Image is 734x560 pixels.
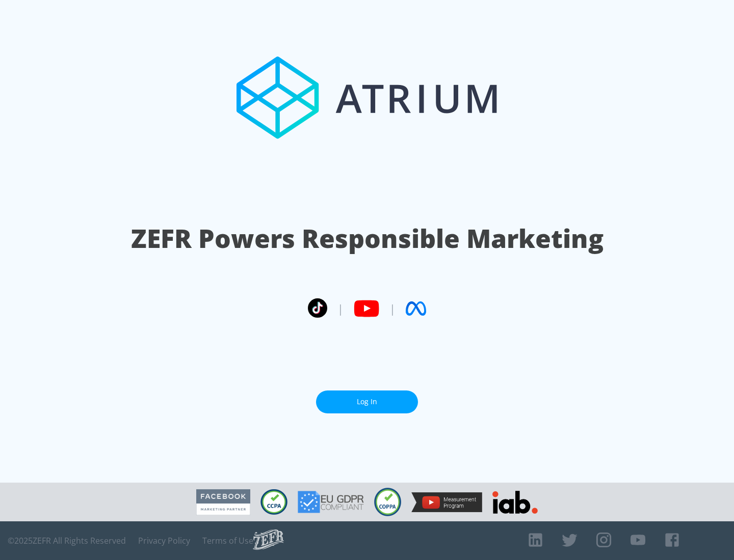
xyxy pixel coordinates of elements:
span: | [337,301,344,316]
img: GDPR Compliant [298,491,364,513]
a: Terms of Use [202,536,253,546]
img: CCPA Compliant [260,489,287,515]
img: YouTube Measurement Program [411,492,482,512]
img: IAB [492,491,538,514]
img: Facebook Marketing Partner [196,489,250,515]
span: © 2025 ZEFR All Rights Reserved [8,536,126,546]
img: COPPA Compliant [374,488,401,516]
span: | [389,301,396,316]
h1: ZEFR Powers Responsible Marketing [131,221,604,256]
a: Privacy Policy [138,536,190,546]
a: Log In [316,390,418,413]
